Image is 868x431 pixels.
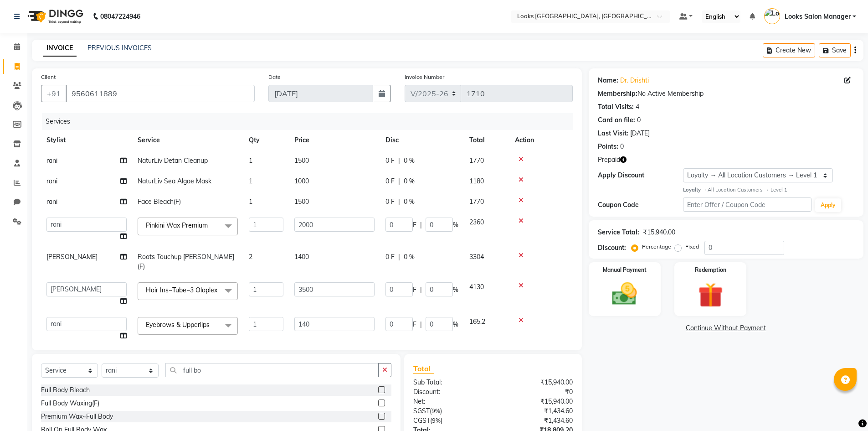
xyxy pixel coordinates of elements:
[763,43,815,57] button: Create New
[453,320,458,329] span: %
[830,395,859,422] iframe: chat widget
[41,85,67,102] button: +91
[406,378,493,387] div: Sub Total:
[431,407,440,415] span: 9%
[289,130,380,151] th: Price
[294,253,309,261] span: 1400
[591,323,862,333] a: Continue Without Payment
[620,76,649,85] a: Dr. Drishti
[66,85,255,102] input: Search by Name/Mobile/Email/Code
[420,220,422,230] span: |
[146,221,208,229] span: Pinkini Wax Premium
[385,197,395,207] span: 0 F
[413,285,416,295] span: F
[385,177,395,186] span: 0 F
[87,44,152,52] a: PREVIOUS INVOICES
[294,177,309,185] span: 1000
[41,412,113,421] div: Premium Wax~Full Body
[398,197,400,207] span: |
[43,40,77,57] a: INVOICE
[138,156,208,165] span: NaturLiv Detan Cleanup
[243,130,289,151] th: Qty
[630,129,650,138] div: [DATE]
[46,177,57,185] span: rani
[464,130,509,151] th: Total
[46,197,57,206] span: rani
[493,406,580,416] div: ₹1,434.60
[695,266,726,274] label: Redemption
[642,243,671,251] label: Percentage
[637,115,641,125] div: 0
[493,397,580,406] div: ₹15,940.00
[469,253,484,261] span: 3304
[604,280,645,308] img: _cash.svg
[210,321,214,329] a: x
[46,156,57,165] span: rani
[268,73,281,81] label: Date
[249,177,252,185] span: 1
[493,378,580,387] div: ₹15,940.00
[249,253,252,261] span: 2
[406,387,493,397] div: Discount:
[603,266,647,274] label: Manual Payment
[41,385,90,395] div: Full Body Bleach
[404,156,415,166] span: 0 %
[413,220,416,230] span: F
[404,252,415,262] span: 0 %
[690,280,731,311] img: _gift.svg
[785,12,851,21] span: Looks Salon Manager
[413,407,430,415] span: SGST
[100,4,140,29] b: 08047224946
[146,321,210,329] span: Eyebrows & Upperlips
[636,102,639,112] div: 4
[598,243,626,253] div: Discount:
[138,177,211,185] span: NaturLiv Sea Algae Mask
[41,130,132,151] th: Stylist
[598,89,637,99] div: Membership:
[598,76,618,85] div: Name:
[420,320,422,329] span: |
[685,243,699,251] label: Fixed
[46,253,98,261] span: [PERSON_NAME]
[385,252,395,262] span: 0 F
[469,317,485,326] span: 165.2
[815,198,841,212] button: Apply
[413,364,434,374] span: Total
[598,89,854,99] div: No Active Membership
[398,252,400,262] span: |
[493,416,580,426] div: ₹1,434.60
[469,177,484,185] span: 1180
[598,129,628,138] div: Last Visit:
[138,253,234,270] span: Roots Touchup [PERSON_NAME](F)
[432,417,441,424] span: 9%
[23,4,86,29] img: logo
[385,156,395,166] span: 0 F
[146,286,217,294] span: Hair Ins~Tube~3 Olaplex
[598,102,634,112] div: Total Visits:
[598,171,683,180] div: Apply Discount
[453,285,458,295] span: %
[398,177,400,186] span: |
[249,197,252,206] span: 1
[683,186,854,194] div: All Location Customers → Level 1
[249,156,252,165] span: 1
[413,320,416,329] span: F
[398,156,400,166] span: |
[41,73,56,81] label: Client
[764,8,780,24] img: Looks Salon Manager
[406,406,493,416] div: ( )
[493,387,580,397] div: ₹0
[598,115,635,125] div: Card on file:
[469,218,484,226] span: 2360
[598,142,618,151] div: Points:
[643,228,675,237] div: ₹15,940.00
[598,155,620,165] span: Prepaid
[406,397,493,406] div: Net:
[509,130,573,151] th: Action
[208,221,212,229] a: x
[413,416,430,425] span: CGST
[683,197,812,212] input: Enter Offer / Coupon Code
[404,177,415,186] span: 0 %
[132,130,243,151] th: Service
[138,197,181,206] span: Face Bleach(F)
